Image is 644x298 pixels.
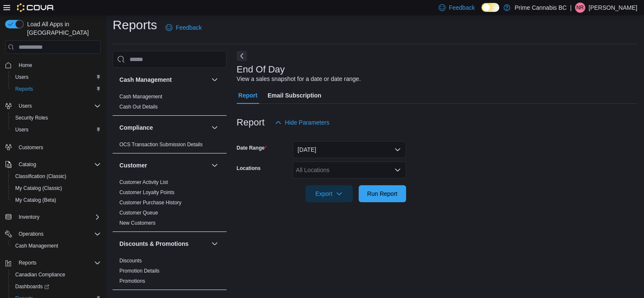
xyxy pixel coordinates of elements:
a: Feedback [162,19,205,36]
button: Users [2,100,104,112]
button: Inventory [15,212,43,222]
span: Dashboards [15,283,49,290]
input: Dark Mode [481,3,499,12]
span: Canadian Compliance [15,271,65,278]
span: Inventory [19,214,39,220]
span: My Catalog (Classic) [15,185,62,192]
a: Discounts [119,258,142,264]
button: My Catalog (Beta) [8,194,104,206]
span: Hide Parameters [285,118,329,127]
button: Export [305,185,353,202]
h1: Reports [113,17,157,33]
span: Cash Out Details [119,103,158,110]
h3: Report [237,117,265,128]
span: Users [15,126,28,133]
button: Catalog [2,159,104,170]
span: OCS Transaction Submission Details [119,141,203,148]
span: Dashboards [12,281,101,292]
button: Operations [2,228,104,240]
span: Promotions [119,278,145,284]
a: Classification (Classic) [12,171,70,181]
div: Customer [113,177,227,231]
span: Classification (Classic) [12,171,101,181]
span: Operations [15,229,101,239]
button: Catalog [15,159,39,170]
span: Operations [19,231,44,237]
span: Cash Management [119,93,162,100]
a: Customer Queue [119,210,158,216]
a: Users [12,72,32,82]
a: Home [15,60,36,70]
a: Canadian Compliance [12,270,69,280]
span: Security Roles [12,113,101,123]
a: Dashboards [8,281,104,292]
span: Reports [15,258,101,268]
button: Reports [8,83,104,95]
button: Users [15,101,35,111]
span: Reports [12,84,101,94]
button: Home [2,59,104,71]
button: Cash Management [210,75,220,85]
span: Users [15,101,101,111]
button: My Catalog (Classic) [8,182,104,194]
a: Users [12,125,32,135]
span: Customer Queue [119,209,158,216]
span: Cash Management [15,242,58,249]
label: Date Range [237,145,267,151]
span: Customer Loyalty Points [119,189,174,196]
span: Inventory [15,212,101,222]
button: Compliance [119,123,208,132]
a: Cash Management [119,94,162,100]
span: Promotion Details [119,267,160,274]
button: Canadian Compliance [8,269,104,281]
p: [PERSON_NAME] [589,3,637,13]
button: Hide Parameters [271,114,333,131]
h3: Compliance [119,123,153,132]
span: Discounts [119,257,142,264]
button: Operations [15,229,47,239]
button: Inventory [2,211,104,223]
a: OCS Transaction Submission Details [119,142,203,148]
span: Home [19,62,32,69]
h3: Customer [119,161,147,170]
a: Dashboards [12,281,53,292]
span: Export [310,185,348,202]
button: Cash Management [8,240,104,252]
h3: Cash Management [119,75,172,84]
button: Classification (Classic) [8,170,104,182]
span: Customers [19,144,43,151]
a: Security Roles [12,113,51,123]
a: Customers [15,142,47,153]
button: Open list of options [394,167,401,173]
button: Reports [15,258,40,268]
p: Prime Cannabis BC [514,3,567,13]
span: Customers [15,142,101,152]
span: Email Subscription [268,87,321,104]
a: My Catalog (Classic) [12,183,66,193]
span: Reports [15,86,33,92]
p: | [570,3,572,13]
span: Cash Management [12,241,101,251]
button: Users [8,124,104,136]
span: Customer Purchase History [119,199,182,206]
button: Users [8,71,104,83]
div: Compliance [113,139,227,153]
a: Customer Purchase History [119,200,182,206]
a: My Catalog (Beta) [12,195,60,205]
span: My Catalog (Classic) [12,183,101,193]
span: Dark Mode [481,12,482,12]
span: Classification (Classic) [15,173,66,180]
div: Discounts & Promotions [113,256,227,290]
img: Cova [17,3,55,12]
a: Promotion Details [119,268,160,274]
span: Users [12,125,101,135]
span: Feedback [176,23,202,32]
span: My Catalog (Beta) [12,195,101,205]
button: Reports [2,257,104,269]
a: New Customers [119,220,155,226]
button: Customer [210,160,220,170]
span: Security Roles [15,114,48,121]
span: Run Report [367,189,398,198]
button: Customers [2,141,104,153]
h3: Discounts & Promotions [119,240,188,248]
